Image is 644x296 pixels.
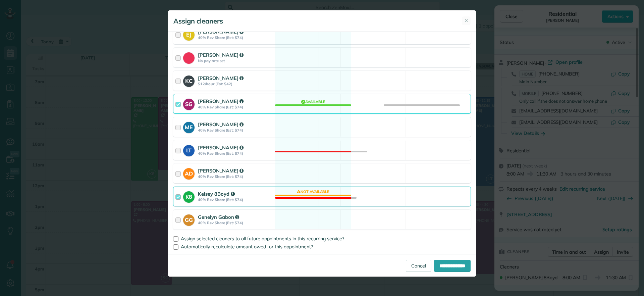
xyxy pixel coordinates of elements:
strong: 40% Rev Share (Est: $74) [198,151,273,156]
strong: [PERSON_NAME] [198,75,244,81]
strong: 40% Rev Share (Est: $74) [198,128,273,133]
strong: AD [183,168,195,178]
span: Automatically recalculate amount owed for this appointment? [181,244,313,250]
span: Assign selected cleaners to all future appointments in this recurring service? [181,236,344,242]
strong: [PERSON_NAME] [198,98,244,104]
strong: No pay rate set [198,58,273,63]
a: Cancel [406,260,431,272]
strong: $12/hour (Est: $42) [198,82,273,86]
span: ✕ [465,17,468,24]
strong: KC [183,76,195,85]
strong: GG [183,214,195,224]
strong: [PERSON_NAME] [198,167,244,174]
strong: 40% Rev Share (Est: $74) [198,35,273,40]
strong: EJ [183,29,195,39]
strong: K8 [183,191,195,201]
h5: Assign cleaners [173,16,223,26]
strong: [PERSON_NAME] [198,121,244,128]
strong: ME [183,122,195,131]
strong: 40% Rev Share (Est: $74) [198,105,273,109]
strong: Kelsey 8Boyd [198,191,234,197]
strong: [PERSON_NAME] [198,144,244,151]
strong: 40% Rev Share (Est: $74) [198,220,273,225]
strong: 40% Rev Share (Est: $74) [198,174,273,179]
strong: LT [183,145,195,154]
strong: SG [183,99,195,108]
strong: Genelyn Gabon [198,214,239,220]
strong: 40% Rev Share (Est: $74) [198,197,273,202]
strong: [PERSON_NAME] [198,52,244,58]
